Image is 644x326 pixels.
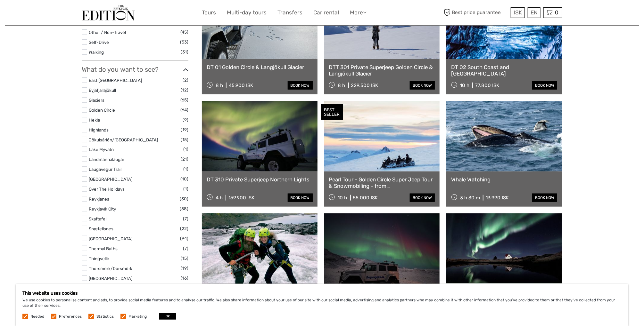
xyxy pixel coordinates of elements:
a: book now [532,194,557,202]
h3: What do you want to see? [82,66,188,73]
div: 229.500 ISK [351,83,378,88]
a: Thorsmork/Þórsmörk [89,266,132,271]
span: (31) [181,48,188,56]
a: book now [410,194,435,202]
span: 0 [554,9,559,16]
span: (65) [180,96,188,104]
span: (12) [181,86,188,94]
label: Marketing [128,314,147,319]
a: DT 310 Private Superjeep Northern Lights [207,176,313,183]
span: (30) [180,195,188,203]
span: (1) [183,146,188,153]
a: Tours [202,8,216,17]
span: 10 h [338,195,347,201]
div: 13.990 ISK [486,195,509,201]
a: book now [532,81,557,90]
span: (45) [180,28,188,36]
a: book now [288,194,313,202]
a: Glaciers [89,98,104,103]
a: Hekla [89,117,100,123]
span: Best price guarantee [442,7,509,18]
span: (53) [180,38,188,46]
span: 8 h [338,83,345,88]
button: Open LiveChat chat widget [74,10,81,18]
a: Thermal Baths [89,246,118,251]
a: Golden Circle [89,107,115,113]
a: Laugavegur Trail [89,167,121,172]
a: Skaftafell [89,216,107,221]
a: Snæfellsnes [89,226,113,231]
div: 45.900 ISK [229,83,253,88]
a: Multi-day tours [227,8,267,17]
a: book now [288,81,313,90]
span: (64) [180,106,188,114]
a: book now [410,81,435,90]
a: Thingvellir [89,256,109,261]
span: (1) [183,165,188,173]
a: [GEOGRAPHIC_DATA] [89,236,132,241]
a: Highlands [89,127,109,132]
span: (16) [181,274,188,282]
span: (15) [181,255,188,262]
a: [GEOGRAPHIC_DATA] [89,276,132,281]
a: More [350,8,367,17]
h5: This website uses cookies [22,290,622,296]
a: Whale Watching [451,176,557,183]
span: (10) [180,175,188,183]
button: OK [159,313,176,320]
p: We're away right now. Please check back later! [9,11,72,16]
span: (19) [181,126,188,133]
a: Landmannalaugar [89,157,124,162]
a: Reykjavík City [89,206,116,211]
span: (9) [183,116,188,123]
a: DTT 301 Private Superjeep Golden Circle & Langjökull Glacier [329,64,435,77]
div: 55.000 ISK [353,195,378,201]
span: 4 h [216,195,223,201]
div: 159.900 ISK [228,195,254,201]
a: Reykjanes [89,196,109,202]
span: (7) [183,215,188,222]
span: (1) [183,185,188,193]
span: 10 h [460,83,469,88]
div: We use cookies to personalise content and ads, to provide social media features and to analyse ou... [16,284,628,326]
span: (22) [180,225,188,232]
a: East [GEOGRAPHIC_DATA] [89,78,142,83]
label: Preferences [59,314,82,319]
span: (58) [180,205,188,212]
a: DT 01 Golden Circle & Langjökull Glacier [207,64,313,70]
div: BEST SELLER [321,104,343,120]
div: EN [528,7,541,18]
span: 3 h 30 m [460,195,480,201]
a: Over The Holidays [89,187,125,192]
span: (2) [183,76,188,84]
img: The Reykjavík Edition [82,5,135,20]
span: ISK [514,9,522,16]
a: [GEOGRAPHIC_DATA] [89,177,132,182]
a: Self-Drive [89,40,109,45]
a: DT 02 South Coast and [GEOGRAPHIC_DATA] [451,64,557,77]
div: 77.800 ISK [475,83,499,88]
a: Transfers [277,8,302,17]
a: Lake Mývatn [89,147,114,152]
a: Pearl Tour - Golden Circle Super Jeep Tour & Snowmobiling - from [GEOGRAPHIC_DATA] [329,176,435,189]
span: (21) [181,155,188,163]
a: Eyjafjallajökull [89,88,116,93]
a: Walking [89,50,104,55]
span: (7) [183,245,188,252]
span: (19) [181,265,188,272]
a: Other / Non-Travel [89,30,126,35]
span: (15) [181,136,188,143]
a: Car rental [313,8,339,17]
label: Statistics [96,314,114,319]
label: Needed [30,314,44,319]
a: Jökulsárlón/[GEOGRAPHIC_DATA] [89,137,158,142]
span: (94) [180,235,188,242]
span: 8 h [216,83,223,88]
